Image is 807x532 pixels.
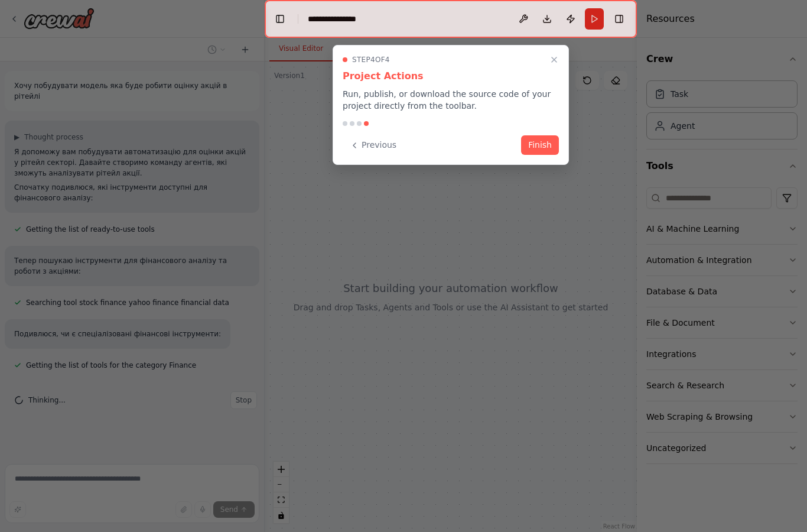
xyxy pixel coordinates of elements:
[343,135,403,155] button: Previous
[521,135,559,155] button: Finish
[343,88,559,112] p: Run, publish, or download the source code of your project directly from the toolbar.
[272,11,288,27] button: Hide left sidebar
[547,53,561,67] button: Close walkthrough
[352,55,390,64] span: Step 4 of 4
[343,69,559,83] h3: Project Actions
